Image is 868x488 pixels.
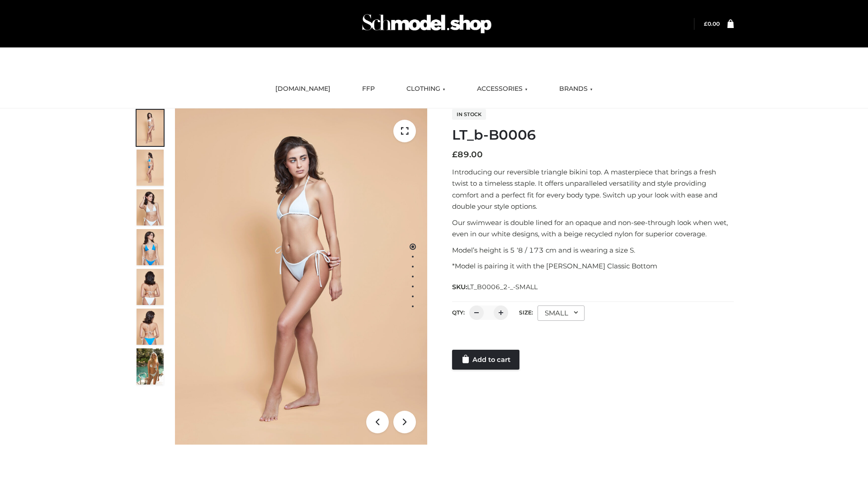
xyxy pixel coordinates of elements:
[452,309,465,316] label: QTY:
[355,79,382,99] a: FFP
[519,309,533,316] label: Size:
[704,20,720,27] a: £0.00
[452,166,734,212] p: Introducing our reversible triangle bikini top. A masterpiece that brings a fresh twist to a time...
[175,108,427,445] img: ArielClassicBikiniTop_CloudNine_AzureSky_OW114ECO_1
[470,79,534,99] a: ACCESSORIES
[452,150,458,160] span: £
[137,110,164,146] img: ArielClassicBikiniTop_CloudNine_AzureSky_OW114ECO_1-scaled.jpg
[137,229,164,265] img: ArielClassicBikiniTop_CloudNine_AzureSky_OW114ECO_4-scaled.jpg
[359,6,495,42] img: Schmodel Admin 964
[137,189,164,225] img: ArielClassicBikiniTop_CloudNine_AzureSky_OW114ECO_3-scaled.jpg
[552,79,599,99] a: BRANDS
[538,305,585,321] div: SMALL
[452,244,734,256] p: Model’s height is 5 ‘8 / 173 cm and is wearing a size S.
[137,269,164,305] img: ArielClassicBikiniTop_CloudNine_AzureSky_OW114ECO_7-scaled.jpg
[452,260,734,272] p: *Model is pairing it with the [PERSON_NAME] Classic Bottom
[269,79,337,99] a: [DOMAIN_NAME]
[704,20,708,27] span: £
[452,150,483,160] bdi: 89.00
[452,350,519,370] a: Add to cart
[452,217,734,240] p: Our swimwear is double lined for an opaque and non-see-through look when wet, even in our white d...
[452,282,538,292] span: SKU:
[137,348,164,385] img: Arieltop_CloudNine_AzureSky2.jpg
[137,309,164,345] img: ArielClassicBikiniTop_CloudNine_AzureSky_OW114ECO_8-scaled.jpg
[400,79,452,99] a: CLOTHING
[137,150,164,186] img: ArielClassicBikiniTop_CloudNine_AzureSky_OW114ECO_2-scaled.jpg
[704,20,720,27] bdi: 0.00
[452,127,734,143] h1: LT_b-B0006
[467,283,538,291] span: LT_B0006_2-_-SMALL
[452,109,486,120] span: In stock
